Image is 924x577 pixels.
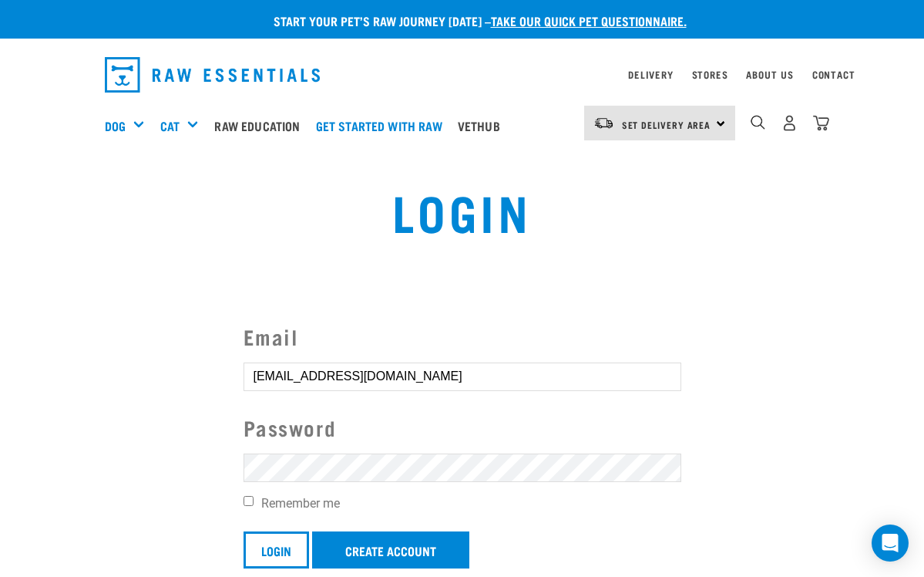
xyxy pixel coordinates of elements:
nav: dropdown navigation [92,51,832,99]
img: Raw Essentials Logo [105,57,321,93]
span: Set Delivery Area [622,122,711,127]
h1: Login [182,183,742,238]
img: van-moving.png [593,116,614,130]
label: Remember me [244,494,681,513]
a: Create Account [312,531,469,569]
img: home-icon-1@2x.png [751,115,765,130]
img: user.png [781,115,798,131]
a: About Us [746,72,793,77]
a: Contact [812,72,855,77]
a: Delivery [628,72,673,77]
a: Dog [105,116,126,135]
input: Remember me [244,496,254,506]
label: Email [244,321,681,353]
input: Login [244,531,309,569]
a: Vethub [454,95,512,157]
a: Stores [692,72,728,77]
a: Raw Education [210,95,311,157]
label: Password [244,412,681,444]
a: Get started with Raw [312,95,454,157]
div: Open Intercom Messenger [872,525,909,562]
a: Cat [160,116,180,135]
img: home-icon@2x.png [813,115,829,131]
a: take our quick pet questionnaire. [491,17,687,24]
